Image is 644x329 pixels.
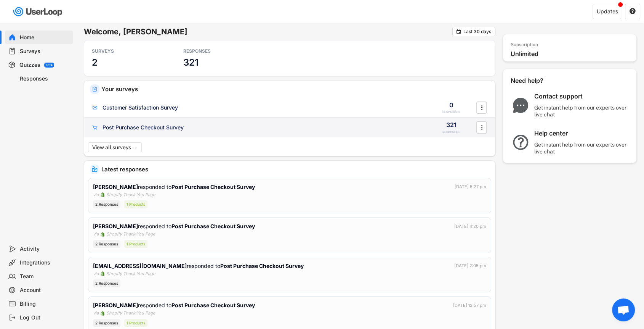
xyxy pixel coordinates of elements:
button:  [456,29,461,34]
div: Shopify Thank You Page [106,192,155,198]
div: Need help? [511,77,564,85]
button:  [478,102,485,113]
div: Surveys [20,48,70,55]
img: 1156660_ecommerce_logo_shopify_icon%20%281%29.png [100,311,105,316]
div: Help center [534,129,630,137]
div: 1 Products [124,319,147,327]
div: Chat abierto [612,298,635,321]
div: responded to [93,222,256,230]
div: Shopify Thank You Page [106,271,155,277]
div: 2 Responses [93,200,120,208]
div: Log Out [20,314,70,321]
div: Customer Satisfaction Survey [103,104,178,111]
div: [DATE] 4:20 pm [454,223,486,230]
strong: Post Purchase Checkout Survey [220,263,304,269]
h6: Welcome, [PERSON_NAME] [84,27,452,37]
text:  [481,123,482,131]
div: BETA [46,64,53,66]
img: QuestionMarkInverseMajor.svg [511,135,530,150]
div: Post Purchase Checkout Survey [103,124,184,131]
div: Get instant help from our experts over live chat [534,141,630,155]
strong: Post Purchase Checkout Survey [171,223,255,229]
strong: Post Purchase Checkout Survey [171,184,255,190]
img: ChatMajor.svg [511,98,530,113]
div: RESPONSES [442,130,460,134]
div: SURVEYS [92,48,160,54]
img: 1156660_ecommerce_logo_shopify_icon%20%281%29.png [100,192,105,197]
div: via [93,310,99,316]
div: via [93,231,99,237]
div: 2 Responses [93,319,120,327]
div: Quizzes [19,61,40,69]
strong: [PERSON_NAME] [93,223,138,229]
h3: 2 [92,56,98,68]
div: [DATE] 5:27 pm [455,184,486,190]
div: Subscription [511,42,538,48]
img: IncomingMajor.svg [92,166,98,172]
div: Shopify Thank You Page [106,231,155,237]
div: responded to [93,262,304,270]
div: Updates [597,9,618,14]
div: Integrations [20,259,70,266]
div: 1 Products [124,200,147,208]
strong: Post Purchase Checkout Survey [171,302,255,308]
div: Home [20,34,70,41]
div: via [93,192,99,198]
div: Last 30 days [463,29,491,34]
div: [DATE] 12:57 pm [453,302,486,309]
strong: [EMAIL_ADDRESS][DOMAIN_NAME] [93,263,187,269]
div: Responses [20,75,70,82]
div: Billing [20,300,70,308]
div: Account [20,287,70,294]
button:  [629,8,636,15]
div: Get instant help from our experts over live chat [534,104,630,118]
div: Contact support [534,92,630,100]
button:  [478,122,485,133]
strong: [PERSON_NAME] [93,184,138,190]
div: Latest responses [101,166,489,172]
div: RESPONSES [442,110,460,114]
div: Shopify Thank You Page [106,310,155,316]
div: RESPONSES [183,48,252,54]
div: Unlimited [511,50,633,58]
div: 321 [446,121,457,129]
h3: 321 [183,56,199,68]
img: 1156660_ecommerce_logo_shopify_icon%20%281%29.png [100,271,105,276]
div: Your surveys [101,86,489,92]
div: via [93,271,99,277]
strong: [PERSON_NAME] [93,302,138,308]
div: responded to [93,183,256,191]
div: 2 Responses [93,240,120,248]
div: responded to [93,301,256,309]
div: 0 [449,101,453,109]
img: 1156660_ecommerce_logo_shopify_icon%20%281%29.png [100,232,105,237]
div: 2 Responses [93,279,120,287]
div: [DATE] 2:05 pm [454,263,486,269]
div: Team [20,273,70,280]
button: View all surveys → [88,142,142,152]
img: userloop-logo-01.svg [11,4,65,19]
text:  [481,103,482,111]
div: Activity [20,245,70,253]
div: 1 Products [124,240,147,248]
